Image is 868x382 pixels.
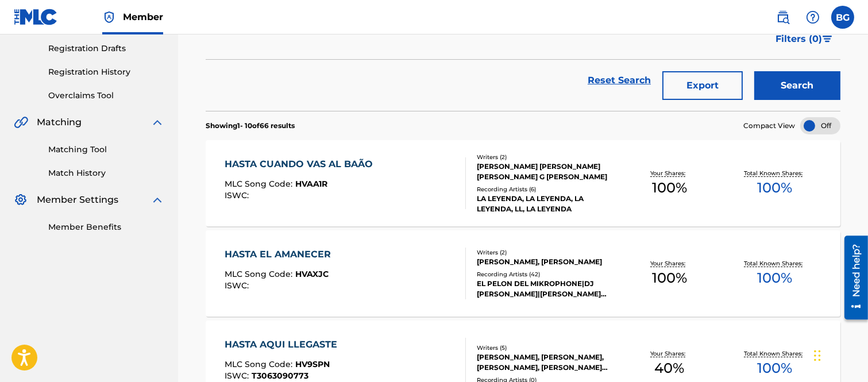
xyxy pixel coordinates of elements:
[206,230,840,317] a: HASTA EL AMANECERMLC Song Code:HVAXJCISWC:Writers (2)[PERSON_NAME], [PERSON_NAME]Recording Artist...
[654,358,684,379] span: 40 %
[477,161,616,182] div: [PERSON_NAME] [PERSON_NAME] [PERSON_NAME] G [PERSON_NAME]
[295,179,327,189] span: HVAA1R
[48,66,164,78] a: Registration History
[37,193,118,207] span: Member Settings
[14,9,58,25] img: MLC Logo
[652,178,687,198] span: 100 %
[151,193,164,207] img: expand
[48,221,164,233] a: Member Benefits
[48,90,164,102] a: Overclaims Tool
[769,25,840,53] button: Filters (0)
[477,279,616,299] div: EL PELON DEL MIKROPHONE|DJ [PERSON_NAME]|[PERSON_NAME] [PERSON_NAME], EL PELON DEL MIKROPHONE, EL...
[758,358,793,379] span: 100 %
[831,6,854,29] div: User Menu
[650,349,688,358] p: Your Shares:
[225,179,295,189] span: MLC Song Code :
[811,327,868,382] div: Widget de chat
[806,10,820,24] img: help
[252,371,308,381] span: T3063090773
[37,115,82,129] span: Matching
[48,43,164,55] a: Registration Drafts
[225,269,295,279] span: MLC Song Code :
[823,36,832,43] img: filter
[758,178,793,198] span: 100 %
[206,140,840,226] a: HASTA CUANDO VAS AL BAÃOMLC Song Code:HVAA1RISWC:Writers (2)[PERSON_NAME] [PERSON_NAME] [PERSON_N...
[102,10,116,24] img: Top Rightsholder
[477,270,616,279] div: Recording Artists ( 42 )
[650,169,688,178] p: Your Shares:
[206,121,295,131] p: Showing 1 - 10 of 66 results
[477,257,616,267] div: [PERSON_NAME], [PERSON_NAME]
[744,259,806,268] p: Total Known Shares:
[295,269,329,279] span: HVAXJC
[225,248,337,261] div: HASTA EL AMANECER
[48,144,164,156] a: Matching Tool
[225,157,379,171] div: HASTA CUANDO VAS AL BAÃO
[744,349,806,358] p: Total Known Shares:
[801,6,824,29] div: Help
[225,359,295,369] span: MLC Song Code :
[652,268,687,288] span: 100 %
[758,268,793,288] span: 100 %
[662,71,743,100] button: Export
[225,190,252,200] span: ISWC :
[650,259,688,268] p: Your Shares:
[477,153,616,161] div: Writers ( 2 )
[811,327,868,382] iframe: Chat Widget
[225,280,252,291] span: ISWC :
[123,10,163,24] span: Member
[744,169,806,178] p: Total Known Shares:
[477,344,616,352] div: Writers ( 5 )
[151,115,164,129] img: expand
[14,115,28,129] img: Matching
[477,194,616,214] div: LA LEYENDA, LA LEYENDA, LA LEYENDA, LL, LA LEYENDA
[743,121,795,131] span: Compact View
[295,359,330,369] span: HV9SPN
[477,185,616,194] div: Recording Artists ( 6 )
[771,6,794,29] a: Public Search
[836,231,868,324] iframe: Resource Center
[776,32,822,46] span: Filters ( 0 )
[225,371,252,381] span: ISWC :
[754,71,840,100] button: Search
[48,167,164,179] a: Match History
[14,193,28,207] img: Member Settings
[477,248,616,257] div: Writers ( 2 )
[477,352,616,373] div: [PERSON_NAME], [PERSON_NAME], [PERSON_NAME], [PERSON_NAME] [PERSON_NAME]
[582,68,657,93] a: Reset Search
[814,338,821,373] div: Arrastrar
[776,10,790,24] img: search
[225,338,343,352] div: HASTA AQUI LLEGASTE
